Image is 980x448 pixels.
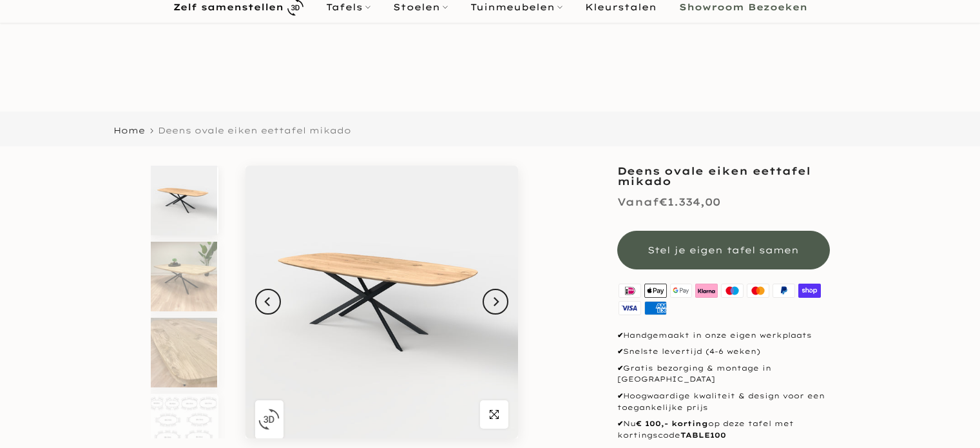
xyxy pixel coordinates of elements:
strong: ✔ [617,347,623,356]
img: paypal [771,282,796,300]
span: Stel je eigen tafel samen [648,244,799,256]
a: Home [113,126,145,135]
strong: TABLE100 [680,431,726,440]
strong: ✔ [617,331,623,340]
img: apple pay [642,282,668,300]
strong: ✔ [617,364,623,373]
div: €1.334,00 [617,193,720,211]
p: Gratis bezorging & montage in [GEOGRAPHIC_DATA] [617,363,830,385]
span: Vanaf [617,195,659,208]
span: Deens ovale eiken eettafel mikado [158,125,351,135]
strong: ✔ [617,419,623,428]
p: Handgemaakt in onze eigen werkplaats [617,330,830,342]
h1: Deens ovale eiken eettafel mikado [617,166,830,186]
img: master [745,282,771,300]
img: google pay [668,282,694,300]
img: klarna [694,282,720,300]
b: Zelf samenstellen [173,3,283,12]
img: ideal [617,282,643,300]
img: 3D_icon.svg [258,409,280,430]
strong: ✔ [617,391,623,400]
button: Next [483,289,508,315]
img: Eettafel eikenhout deens ovaal - mikado tafelpoot zwart [151,242,217,311]
p: Nu op deze tafel met kortingscode [617,418,830,441]
img: maestro [720,282,745,300]
strong: € 100,- korting [636,419,708,428]
b: Showroom Bezoeken [679,3,807,12]
img: visa [617,300,643,317]
p: Snelste levertijd (4-6 weken) [617,346,830,358]
button: Stel je eigen tafel samen [617,231,830,269]
iframe: toggle-frame [1,382,66,447]
button: Previous [255,289,281,315]
img: shopify pay [796,282,822,300]
p: Hoogwaardige kwaliteit & design voor een toegankelijke prijs [617,391,830,413]
img: american express [642,300,668,317]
